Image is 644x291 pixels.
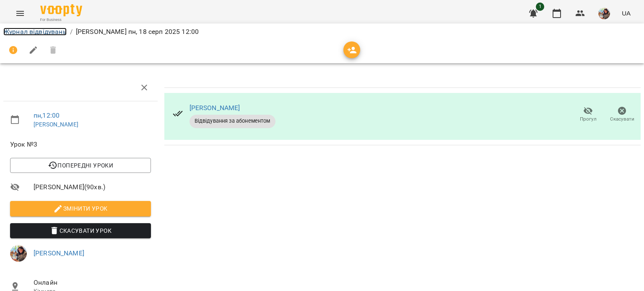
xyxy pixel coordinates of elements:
img: 8f0a5762f3e5ee796b2308d9112ead2f.jpeg [10,245,27,262]
span: Прогул [580,116,597,123]
a: [PERSON_NAME] [34,121,78,128]
button: Прогул [571,103,605,126]
span: Попередні уроки [17,160,144,170]
img: 8f0a5762f3e5ee796b2308d9112ead2f.jpeg [598,8,610,19]
a: [PERSON_NAME] [190,104,240,112]
span: [PERSON_NAME] ( 90 хв. ) [34,182,151,192]
span: Онлайн [34,278,151,288]
nav: breadcrumb [3,27,641,37]
button: UA [618,5,634,21]
button: Скасувати [605,103,639,126]
span: Скасувати Урок [17,226,144,236]
a: пн , 12:00 [34,111,60,119]
span: Змінити урок [17,203,144,214]
a: Журнал відвідувань [3,28,67,36]
a: [PERSON_NAME] [34,249,84,257]
span: Урок №3 [10,139,151,149]
button: Змінити урок [10,201,151,216]
button: Скасувати Урок [10,223,151,238]
span: UA [622,9,631,18]
p: [PERSON_NAME] пн, 18 серп 2025 12:00 [76,27,199,37]
img: Voopty Logo [40,4,82,16]
span: Скасувати [610,116,634,123]
span: 1 [536,3,544,11]
span: Відвідування за абонементом [190,117,275,125]
button: Menu [10,3,30,23]
span: For Business [40,17,82,23]
li: / [70,27,73,37]
button: Попередні уроки [10,158,151,173]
